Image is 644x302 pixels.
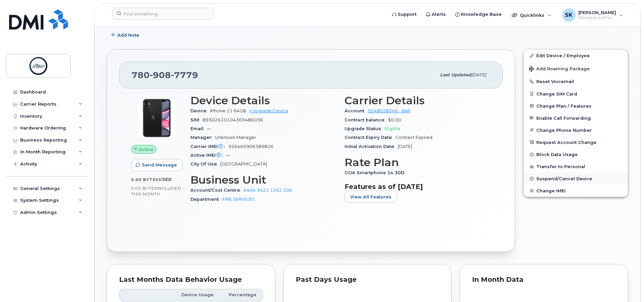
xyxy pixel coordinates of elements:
[131,186,181,197] span: included this month
[137,98,177,138] img: iPhone_11.jpg
[296,276,439,283] div: Past Days Usage
[578,10,616,15] span: [PERSON_NAME]
[190,95,336,107] h3: Device Details
[132,70,198,80] span: 780
[536,176,592,181] span: Suspend/Cancel Device
[345,144,398,149] span: Initial Activation Date
[244,188,292,193] a: 6404 3421 1262 100
[536,115,591,120] span: Enable Call Forwarding
[222,197,255,202] a: FIRE SERVICES
[158,177,172,182] span: used
[472,276,616,283] div: In Month Data
[190,188,244,193] span: Account/Cost Centre
[345,170,408,175] span: GOA Smartphone 14 30D
[398,11,417,18] span: Support
[558,8,628,22] div: Shawn Kirkpatrick
[388,117,401,122] span: $0.00
[190,144,228,149] span: Carrier IMEI
[536,103,592,108] span: Change Plan / Features
[461,11,502,18] span: Knowledge Base
[228,144,274,149] span: 356460906389826
[524,136,628,148] button: Request Account Change
[432,11,446,18] span: Alerts
[345,126,385,131] span: Upgrade Status
[565,11,573,19] span: SK
[524,62,628,75] button: Add Roaming Package
[190,197,222,202] span: Department
[131,159,183,171] button: Send Message
[190,153,226,158] span: Active IMEI
[190,108,210,113] span: Device
[249,108,288,113] a: + Upgrade Device
[398,144,412,149] span: [DATE]
[395,135,432,140] span: Contract Expired
[524,88,628,100] button: Change SIM Card
[421,8,451,21] a: Alerts
[471,72,486,77] span: [DATE]
[345,95,491,107] h3: Carrier Details
[107,29,145,41] button: Add Note
[203,117,263,122] span: 89302610104369486036
[524,49,628,62] a: Edit Device / Employee
[529,66,590,73] span: Add Roaming Package
[131,186,157,191] span: 0.00 Bytes
[451,8,506,21] a: Knowledge Base
[207,126,211,131] span: —
[226,153,230,158] span: —
[220,289,263,301] th: Percentage
[524,148,628,160] button: Block Data Usage
[345,191,397,203] button: View All Features
[345,135,395,140] span: Contract Expiry Date
[112,8,214,20] input: Find something...
[524,75,628,87] button: Reset Voicemail
[345,156,491,168] h3: Rate Plan
[345,183,491,191] h3: Features as of [DATE]
[220,161,267,166] span: [GEOGRAPHIC_DATA]
[190,117,203,122] span: SIM
[520,12,544,18] span: Quicklinks
[524,160,628,173] button: Transfer to Personal
[345,108,368,113] span: Account
[524,124,628,136] button: Change Phone Number
[440,72,471,77] span: Last updated
[210,108,246,113] span: iPhone 11 64GB
[131,177,158,182] span: 0.00 Bytes
[171,70,198,80] span: 7779
[119,276,263,283] div: Last Months Data Behavior Usage
[524,112,628,124] button: Enable Call Forwarding
[507,8,556,22] div: Quicklinks
[190,161,220,166] span: City Of Use
[142,162,177,168] span: Send Message
[387,8,421,21] a: Support
[190,135,215,140] span: Manager
[524,185,628,197] button: Change IMEI
[215,135,256,140] span: Unknown Manager
[368,108,410,113] a: 0548028346 - Bell
[350,194,391,200] span: View All Features
[524,173,628,185] button: Suspend/Cancel Device
[524,100,628,112] button: Change Plan / Features
[578,15,616,21] span: Wireless Admin
[190,126,207,131] span: Email
[139,146,153,153] span: Active
[345,117,388,122] span: Contract balance
[150,70,171,80] span: 908
[117,32,139,38] span: Add Note
[385,126,400,131] span: Eligible
[172,289,220,301] th: Device Usage
[190,174,336,186] h3: Business Unit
